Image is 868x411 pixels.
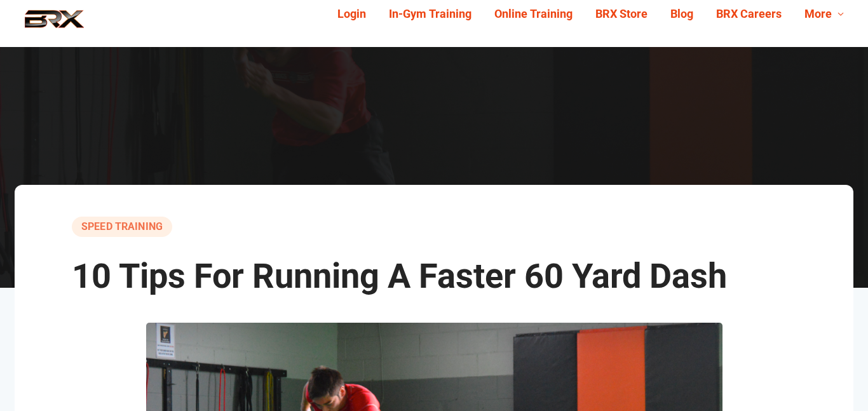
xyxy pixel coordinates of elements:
a: Online Training [483,4,584,24]
a: More [793,4,855,24]
a: Login [326,4,377,24]
div: Navigation Menu [316,4,855,24]
a: In-Gym Training [377,4,483,24]
a: BRX Store [584,4,659,24]
img: BRX Performance [13,10,96,37]
span: 10 Tips For Running A Faster 60 Yard Dash [72,256,727,296]
a: speed training [72,217,172,237]
a: BRX Careers [705,4,793,24]
a: Blog [659,4,705,24]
